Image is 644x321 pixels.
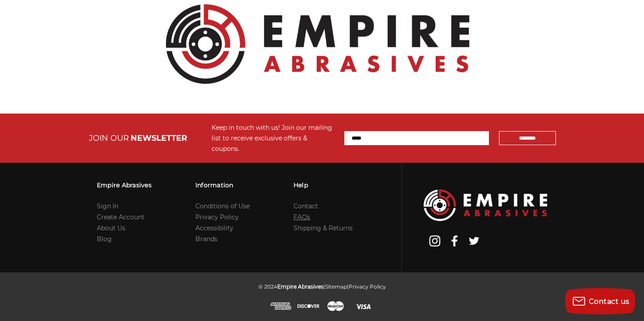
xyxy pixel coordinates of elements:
[565,288,635,314] button: Contact us
[131,133,187,143] span: NEWSLETTER
[195,202,250,210] a: Conditions of Use
[277,283,323,290] span: Empire Abrasives
[325,283,347,290] a: Sitemap
[195,176,250,194] h3: Information
[97,224,125,232] a: About Us
[195,235,217,243] a: Brands
[97,202,118,210] a: Sign In
[195,224,234,232] a: Accessibility
[97,176,152,194] h3: Empire Abrasives
[195,213,239,221] a: Privacy Policy
[89,133,129,143] span: JOIN OUR
[589,297,630,306] span: Contact us
[294,224,353,232] a: Shipping & Returns
[294,202,318,210] a: Contact
[212,122,336,154] div: Keep in touch with us! Join our mailing list to receive exclusive offers & coupons.
[294,213,310,221] a: FAQs
[258,281,386,292] p: © 2024 | |
[97,213,145,221] a: Create Account
[97,235,112,243] a: Blog
[349,283,386,290] a: Privacy Policy
[424,189,547,221] img: Empire Abrasives Logo Image
[294,176,353,194] h3: Help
